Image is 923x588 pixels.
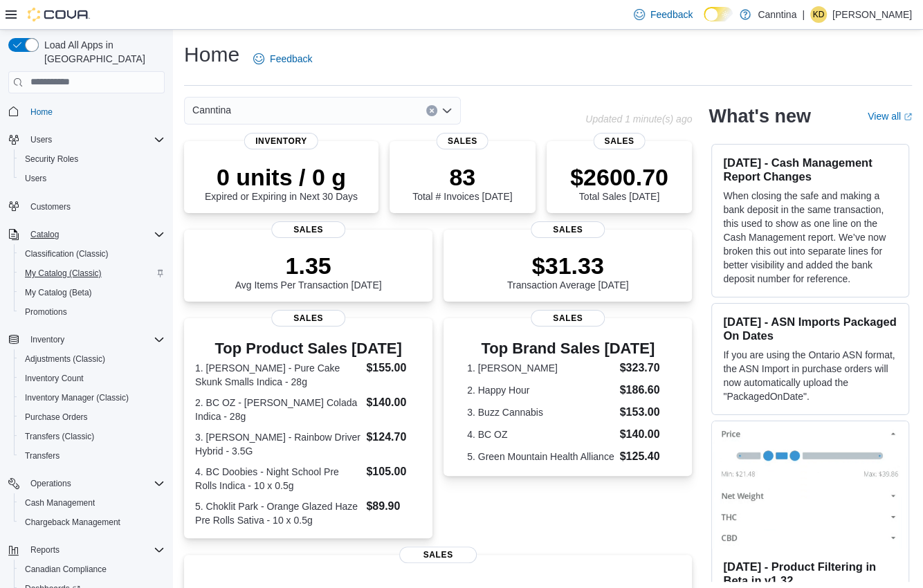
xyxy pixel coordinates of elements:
[25,248,109,259] span: Classification (Classic)
[620,382,669,398] dd: $186.60
[467,383,614,397] dt: 2. Happy Hour
[25,331,165,348] span: Inventory
[235,252,382,291] div: Avg Items Per Transaction [DATE]
[366,498,421,515] dd: $89.90
[25,542,165,558] span: Reports
[25,306,67,318] span: Promotions
[723,156,897,183] h3: [DATE] - Cash Management Report Changes
[25,475,165,492] span: Operations
[19,151,165,167] span: Security Roles
[25,373,84,384] span: Inventory Count
[19,495,100,511] a: Cash Management
[19,561,112,578] a: Canadian Compliance
[30,134,52,145] span: Users
[19,351,165,367] span: Adjustments (Classic)
[25,173,46,184] span: Users
[620,448,669,465] dd: $125.40
[14,302,170,322] button: Promotions
[25,517,120,528] span: Chargeback Management
[570,163,668,191] p: $2600.70
[507,252,629,291] div: Transaction Average [DATE]
[19,561,165,578] span: Canadian Compliance
[19,428,165,445] span: Transfers (Classic)
[19,514,165,531] span: Chargeback Management
[25,103,165,120] span: Home
[802,6,805,23] p: |
[25,475,77,492] button: Operations
[412,163,512,191] p: 83
[19,409,165,425] span: Purchase Orders
[531,221,605,238] span: Sales
[39,38,165,66] span: Load All Apps in [GEOGRAPHIC_DATA]
[25,542,65,558] button: Reports
[25,154,78,165] span: Security Roles
[620,360,669,376] dd: $323.70
[19,514,126,531] a: Chargeback Management
[25,392,129,403] span: Inventory Manager (Classic)
[14,446,170,466] button: Transfers
[620,426,669,443] dd: $140.00
[270,52,312,66] span: Feedback
[832,6,912,23] p: [PERSON_NAME]
[570,163,668,202] div: Total Sales [DATE]
[30,334,64,345] span: Inventory
[192,102,231,118] span: Canntina
[14,388,170,407] button: Inventory Manager (Classic)
[19,448,165,464] span: Transfers
[14,349,170,369] button: Adjustments (Classic)
[723,560,897,587] h3: [DATE] - Product Filtering in Beta in v1.32
[628,1,698,28] a: Feedback
[19,370,165,387] span: Inventory Count
[244,133,318,149] span: Inventory
[758,6,796,23] p: Canntina
[3,330,170,349] button: Inventory
[467,340,668,357] h3: Top Brand Sales [DATE]
[19,304,73,320] a: Promotions
[205,163,358,191] p: 0 units / 0 g
[30,544,60,555] span: Reports
[14,560,170,579] button: Canadian Compliance
[19,351,111,367] a: Adjustments (Classic)
[25,226,165,243] span: Catalog
[467,361,614,375] dt: 1. [PERSON_NAME]
[14,169,170,188] button: Users
[19,246,165,262] span: Classification (Classic)
[3,102,170,122] button: Home
[19,246,114,262] a: Classification (Classic)
[19,428,100,445] a: Transfers (Classic)
[14,493,170,513] button: Cash Management
[19,304,165,320] span: Promotions
[19,389,134,406] a: Inventory Manager (Classic)
[723,315,897,342] h3: [DATE] - ASN Imports Packaged On Dates
[19,409,93,425] a: Purchase Orders
[704,7,733,21] input: Dark Mode
[507,252,629,279] p: $31.33
[14,264,170,283] button: My Catalog (Classic)
[437,133,488,149] span: Sales
[650,8,693,21] span: Feedback
[271,310,346,327] span: Sales
[19,370,89,387] a: Inventory Count
[14,283,170,302] button: My Catalog (Beta)
[467,428,614,441] dt: 4. BC OZ
[723,348,897,403] p: If you are using the Ontario ASN format, the ASN Import in purchase orders will now automatically...
[399,546,477,563] span: Sales
[868,111,912,122] a: View allExternal link
[904,113,912,121] svg: External link
[25,331,70,348] button: Inventory
[19,448,65,464] a: Transfers
[205,163,358,202] div: Expired or Expiring in Next 30 Days
[366,429,421,445] dd: $124.70
[14,427,170,446] button: Transfers (Classic)
[467,450,614,463] dt: 5. Green Mountain Health Alliance
[25,287,92,298] span: My Catalog (Beta)
[531,310,605,327] span: Sales
[19,170,165,187] span: Users
[19,389,165,406] span: Inventory Manager (Classic)
[3,196,170,217] button: Customers
[709,105,810,127] h2: What's new
[810,6,827,23] div: Kathryn DeSante
[19,495,165,511] span: Cash Management
[195,340,421,357] h3: Top Product Sales [DATE]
